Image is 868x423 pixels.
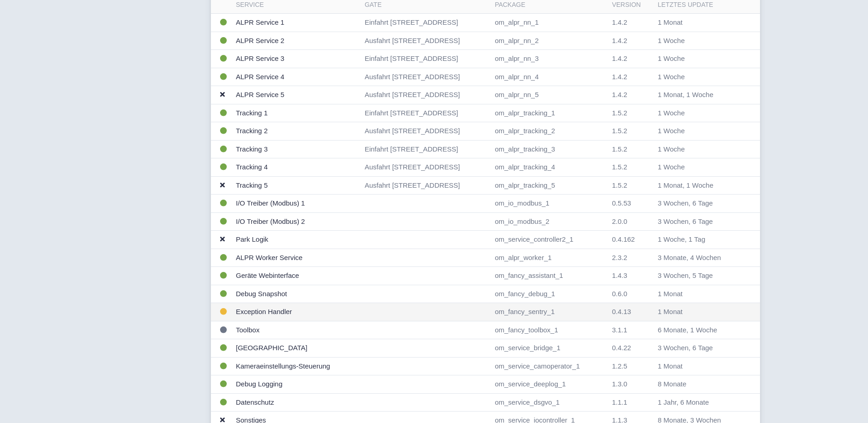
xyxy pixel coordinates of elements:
td: ALPR Service 2 [232,32,361,50]
td: om_alpr_tracking_4 [491,158,608,177]
td: 3 Wochen, 6 Tage [654,195,744,213]
td: [GEOGRAPHIC_DATA] [232,339,361,358]
td: ALPR Service 3 [232,50,361,68]
span: 0.4.13 [612,308,631,315]
span: 1.4.2 [612,54,627,62]
span: 2.0.0 [612,217,627,225]
td: 1 Woche [654,104,744,122]
td: om_fancy_assistant_1 [491,267,608,285]
td: om_fancy_toolbox_1 [491,321,608,339]
td: Ausfahrt [STREET_ADDRESS] [361,68,491,86]
td: ALPR Worker Service [232,249,361,267]
td: ALPR Service 5 [232,86,361,104]
span: 2.3.2 [612,254,627,261]
td: om_alpr_tracking_1 [491,104,608,122]
td: om_fancy_sentry_1 [491,303,608,321]
td: 1 Monat [654,14,744,32]
td: om_alpr_tracking_2 [491,122,608,141]
td: 1 Monat [654,357,744,375]
span: 1.4.3 [612,271,627,279]
td: ALPR Service 4 [232,68,361,86]
td: 3 Monate, 4 Wochen [654,249,744,267]
span: 0.5.53 [612,199,631,207]
td: 1 Woche [654,50,744,68]
span: 1.3.0 [612,380,627,388]
span: 1.4.2 [612,18,627,26]
td: Tracking 4 [232,158,361,177]
span: 1.5.2 [612,163,627,171]
td: Park Logik [232,231,361,249]
td: Ausfahrt [STREET_ADDRESS] [361,32,491,50]
span: 1.2.5 [612,362,627,370]
td: ALPR Service 1 [232,14,361,32]
td: Ausfahrt [STREET_ADDRESS] [361,176,491,195]
span: 1.5.2 [612,109,627,117]
td: Kameraeinstellungs-Steuerung [232,357,361,375]
span: 0.4.22 [612,344,631,352]
span: 1.5.2 [612,181,627,189]
td: om_alpr_tracking_3 [491,140,608,158]
td: 1 Monat, 1 Woche [654,176,744,195]
td: 3 Wochen, 6 Tage [654,339,744,358]
td: Tracking 5 [232,176,361,195]
td: Ausfahrt [STREET_ADDRESS] [361,86,491,104]
td: Einfahrt [STREET_ADDRESS] [361,50,491,68]
td: Einfahrt [STREET_ADDRESS] [361,104,491,122]
td: 3 Wochen, 5 Tage [654,267,744,285]
td: om_service_camoperator_1 [491,357,608,375]
td: Einfahrt [STREET_ADDRESS] [361,140,491,158]
td: 1 Monat [654,303,744,321]
td: om_service_controller2_1 [491,231,608,249]
td: Ausfahrt [STREET_ADDRESS] [361,158,491,177]
span: 0.4.162 [612,235,635,243]
td: 1 Monat [654,285,744,303]
td: om_alpr_nn_1 [491,14,608,32]
td: om_service_deeplog_1 [491,375,608,394]
td: 8 Monate [654,375,744,394]
td: Exception Handler [232,303,361,321]
td: 1 Woche [654,122,744,141]
td: Geräte Webinterface [232,267,361,285]
td: I/O Treiber (Modbus) 2 [232,212,361,231]
td: om_service_bridge_1 [491,339,608,358]
span: 1.4.2 [612,91,627,98]
td: om_io_modbus_1 [491,195,608,213]
span: 1.4.2 [612,73,627,81]
td: 1 Woche [654,158,744,177]
td: om_service_dsgvo_1 [491,393,608,412]
td: om_fancy_debug_1 [491,285,608,303]
td: Datenschutz [232,393,361,412]
span: 1.1.1 [612,398,627,406]
span: 0.6.0 [612,290,627,298]
span: 1.4.2 [612,37,627,44]
td: om_alpr_nn_5 [491,86,608,104]
span: 3.1.1 [612,326,627,334]
td: Tracking 3 [232,140,361,158]
td: Tracking 2 [232,122,361,141]
td: 1 Woche, 1 Tag [654,231,744,249]
td: om_alpr_nn_2 [491,32,608,50]
td: om_alpr_tracking_5 [491,176,608,195]
td: 1 Woche [654,68,744,86]
td: 1 Woche [654,140,744,158]
td: 1 Jahr, 6 Monate [654,393,744,412]
td: 6 Monate, 1 Woche [654,321,744,339]
td: Tracking 1 [232,104,361,122]
td: 3 Wochen, 6 Tage [654,212,744,231]
td: I/O Treiber (Modbus) 1 [232,195,361,213]
td: 1 Monat, 1 Woche [654,86,744,104]
td: om_alpr_nn_4 [491,68,608,86]
td: Debug Snapshot [232,285,361,303]
td: Debug Logging [232,375,361,394]
td: Einfahrt [STREET_ADDRESS] [361,14,491,32]
td: om_io_modbus_2 [491,212,608,231]
td: Ausfahrt [STREET_ADDRESS] [361,122,491,141]
td: om_alpr_worker_1 [491,249,608,267]
td: Toolbox [232,321,361,339]
span: 1.5.2 [612,127,627,135]
td: 1 Woche [654,32,744,50]
span: 1.5.2 [612,145,627,153]
td: om_alpr_nn_3 [491,50,608,68]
